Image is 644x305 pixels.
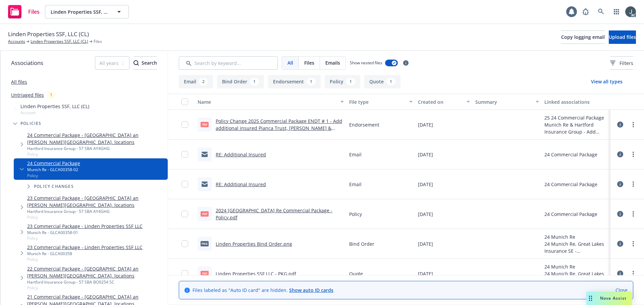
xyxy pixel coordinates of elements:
a: more [629,240,637,248]
div: 24 Commercial Package [544,151,597,158]
span: Policies [20,122,42,126]
div: Linked associations [544,98,608,105]
span: pdf [201,271,209,276]
input: Toggle Row Selected [181,240,188,247]
div: 25 24 Commercial Package Munich Re & Hartford Insurance Group - Add additional insured Pianca Tru... [544,114,608,135]
button: Copy logging email [561,30,605,44]
span: Files [28,9,40,14]
button: Linked associations [542,94,610,110]
a: 23 Commercial Package - Linden Properties SSF LLC [27,223,143,230]
input: Toggle Row Selected [181,270,188,277]
div: 1 [346,78,355,85]
a: Report a Bug [579,5,592,18]
button: File type [346,94,415,110]
a: more [629,121,637,129]
a: Linden Properties Bind Order.png [216,241,292,247]
div: 24 Munich Re, Great Lakes Insurance SE - [GEOGRAPHIC_DATA] Re [544,240,608,254]
span: Filters [610,60,633,67]
a: more [629,150,637,158]
span: Linden Properties SSF, LLC (CL) [8,30,89,39]
button: Name [195,94,346,110]
span: pdf [201,122,209,127]
a: Untriaged files [11,91,44,98]
a: 24 Commercial Package [27,160,80,167]
span: Show nested files [350,60,382,66]
a: Files [5,2,42,21]
a: Search [594,5,608,18]
div: Hartford Insurance Group - 57 SBA AY4GHG [27,209,165,214]
span: [DATE] [418,121,433,128]
button: Quote [364,75,400,88]
span: [DATE] [418,181,433,188]
span: Files [304,59,314,66]
span: [DATE] [418,151,433,158]
button: Filters [610,56,633,70]
span: Associations [11,59,43,67]
span: Quote [349,270,363,277]
span: png [201,241,209,246]
a: Switch app [610,5,623,18]
a: more [629,180,637,188]
div: 24 Munich Re [544,263,608,270]
button: SearchSearch [133,56,157,70]
div: Munich Re - GLCA00358 [27,251,143,256]
span: Policy changes [34,184,74,188]
a: 23 Commercial Package - [GEOGRAPHIC_DATA] an [PERSON_NAME][GEOGRAPHIC_DATA]. locations [27,195,165,209]
button: Linden Properties SSF, LLC (CL) [45,5,129,18]
span: Endorsement [349,121,379,128]
span: Policy [27,285,165,291]
span: [DATE] [418,270,433,277]
a: 24 Commercial Package - [GEOGRAPHIC_DATA] an [PERSON_NAME][GEOGRAPHIC_DATA]. locations [27,132,165,146]
button: View all types [580,75,633,88]
span: pdf [201,211,209,216]
a: 23 Commercial Package - Linden Properties SSF LLC [27,244,143,251]
span: Linden Properties SSF, LLC (CL) [20,103,89,110]
span: Linden Properties SSF, LLC (CL) [51,8,109,15]
span: Email [349,181,362,188]
span: Copy logging email [561,34,605,40]
div: Summary [475,98,531,105]
a: All files [11,79,27,85]
div: Hartford Insurance Group - 57 SBA AY4GHG [27,146,165,151]
div: Munich Re - GLCA00358-02 [27,167,80,172]
div: Name [198,98,336,105]
span: Files labeled as "Auto ID card" are hidden. [193,287,333,294]
div: Search [133,57,157,69]
div: Hartford Insurance Group - 57 SBA BO9254 SC [27,279,165,285]
button: Policy [325,75,360,88]
a: Show auto ID cards [289,287,333,293]
a: 22 Commercial Package - [GEOGRAPHIC_DATA] an [PERSON_NAME][GEOGRAPHIC_DATA]. locations [27,265,165,279]
div: File type [349,98,405,105]
input: Toggle Row Selected [181,121,188,128]
button: Email [179,75,213,88]
span: Filters [620,60,633,67]
button: Endorsement [268,75,321,88]
input: Toggle Row Selected [181,181,188,187]
a: RE: Additional Insured [216,181,266,187]
span: Nova Assist [600,295,627,301]
button: Upload files [609,30,636,44]
a: RE: Additional Insured [216,151,266,158]
span: Bind Order [349,240,374,247]
div: 1 [307,78,316,85]
button: Nova Assist [586,292,632,305]
span: Upload files [609,34,636,40]
a: Linden Properties SSF LLC - PKG.pdf [216,271,296,277]
div: 24 Munich Re [544,233,608,240]
a: Accounts [8,39,25,45]
span: All [287,59,293,66]
span: Policy [27,256,143,262]
span: Files [94,39,102,45]
span: Policy [27,214,165,220]
button: Summary [473,94,541,110]
input: Select all [181,98,188,105]
a: more [629,210,637,218]
button: Created on [415,94,473,110]
a: Close [615,287,628,294]
div: 1 [386,78,395,85]
div: Munich Re - GLCA00358-01 [27,230,143,235]
span: Account [20,110,89,116]
div: 24 Commercial Package [544,181,597,188]
a: Policy Change 2025 Commercial Package ENDT # 1 - Add additional insured Pianca Trust, [PERSON_NAM... [216,118,342,138]
a: more [629,270,637,278]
